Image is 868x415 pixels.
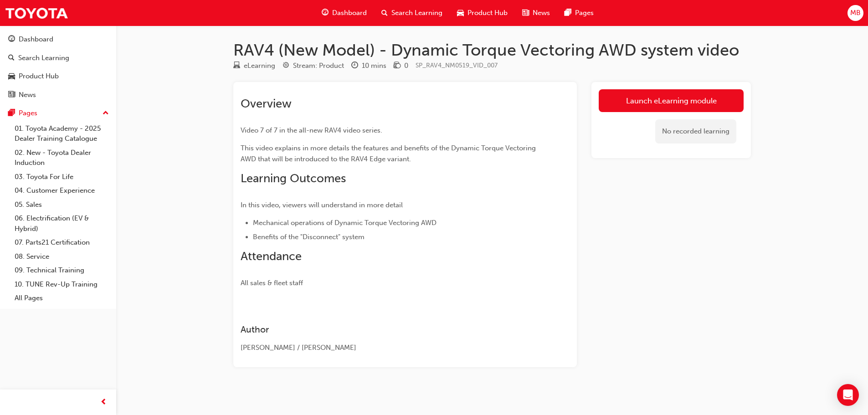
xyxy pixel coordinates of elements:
[11,184,113,198] a: 04. Customer Experience
[4,87,113,103] a: News
[241,343,537,353] div: [PERSON_NAME] / [PERSON_NAME]
[515,4,557,22] a: news-iconNews
[241,201,403,209] span: In this video, viewers will understand in more detail
[4,29,113,105] button: DashboardSearch LearningProduct HubNews
[362,61,386,71] div: 10 mins
[241,249,302,263] span: Attendance
[233,60,275,72] div: Type
[8,91,15,99] span: news-icon
[4,105,113,122] button: Pages
[253,233,365,241] span: Benefits of the "Disconnect" system
[19,108,37,118] div: Pages
[11,291,113,305] a: All Pages
[599,89,744,112] a: Launch eLearning module
[11,250,113,264] a: 08. Service
[282,60,344,72] div: Stream
[467,8,508,18] span: Product Hub
[11,122,113,146] a: 01. Toyota Academy - 2025 Dealer Training Catalogue
[18,53,69,63] div: Search Learning
[450,4,515,22] a: car-iconProduct Hub
[241,144,538,163] span: This video explains in more details the features and benefits of the Dynamic Torque Vectoring AWD...
[5,3,68,23] img: Trak
[351,62,358,70] span: clock-icon
[19,34,53,45] div: Dashboard
[575,8,594,18] span: Pages
[847,5,863,21] button: MB
[19,90,36,100] div: News
[404,61,408,71] div: 0
[850,8,861,18] span: MB
[374,4,450,22] a: search-iconSearch Learning
[11,198,113,212] a: 05. Sales
[655,119,736,143] div: No recorded learning
[19,71,59,82] div: Product Hub
[416,61,498,69] span: Learning resource code
[241,171,346,185] span: Learning Outcomes
[103,108,109,119] span: up-icon
[457,7,464,19] span: car-icon
[4,68,113,85] a: Product Hub
[282,62,289,70] span: target-icon
[565,7,571,19] span: pages-icon
[837,384,859,406] div: Open Intercom Messenger
[4,50,113,67] a: Search Learning
[351,60,386,72] div: Duration
[241,126,382,134] span: Video 7 of 7 in the all-new RAV4 video series.
[314,4,374,22] a: guage-iconDashboard
[11,263,113,277] a: 09. Technical Training
[11,211,113,236] a: 06. Electrification (EV & Hybrid)
[8,36,15,44] span: guage-icon
[244,61,275,71] div: eLearning
[8,54,15,62] span: search-icon
[241,279,303,287] span: All sales & fleet staff
[11,236,113,250] a: 07. Parts21 Certification
[391,8,442,18] span: Search Learning
[241,324,537,335] h3: Author
[11,146,113,170] a: 02. New - Toyota Dealer Induction
[11,277,113,292] a: 10. TUNE Rev-Up Training
[241,97,292,111] span: Overview
[4,31,113,48] a: Dashboard
[293,61,344,71] div: Stream: Product
[100,397,107,408] span: prev-icon
[233,62,240,70] span: learningResourceType_ELEARNING-icon
[394,62,401,70] span: money-icon
[11,170,113,184] a: 03. Toyota For Life
[394,60,408,72] div: Price
[322,7,329,19] span: guage-icon
[557,4,601,22] a: pages-iconPages
[522,7,529,19] span: news-icon
[233,40,751,60] h1: RAV4 (New Model) - Dynamic Torque Vectoring AWD system video
[533,8,550,18] span: News
[8,109,15,118] span: pages-icon
[381,7,388,19] span: search-icon
[332,8,367,18] span: Dashboard
[8,72,15,81] span: car-icon
[253,219,437,227] span: Mechanical operations of Dynamic Torque Vectoring AWD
